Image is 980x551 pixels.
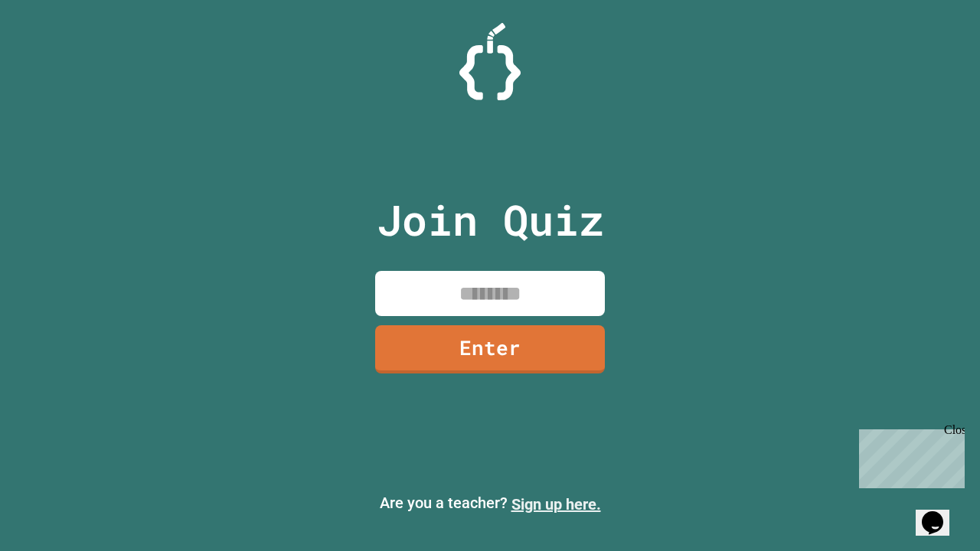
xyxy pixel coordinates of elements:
img: Logo.svg [459,23,521,100]
a: Sign up here. [511,495,601,514]
a: Enter [375,325,605,373]
div: Chat with us now!Close [6,6,106,97]
iframe: chat widget [853,423,965,488]
p: Join Quiz [377,188,604,252]
iframe: chat widget [916,490,965,536]
p: Are you a teacher? [12,491,968,516]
